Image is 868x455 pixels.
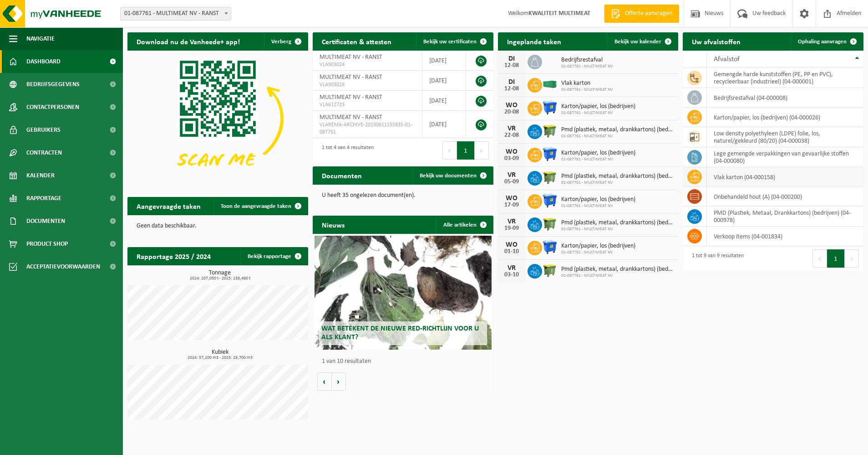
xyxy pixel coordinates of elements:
span: 01-087761 - MULTIMEAT NV [561,110,635,116]
div: 19-09 [503,225,521,232]
span: Bedrijfsrestafval [561,57,613,64]
span: Product Shop [26,233,68,255]
td: low density polyethyleen (LDPE) folie, los, naturel/gekleurd (80/20) (04-000038) [707,127,863,147]
span: Bekijk uw certificaten [423,39,477,45]
div: 12-08 [503,62,521,69]
span: Pmd (plastiek, metaal, drankkartons) (bedrijven) [561,126,674,134]
td: [DATE] [422,91,466,111]
span: Bekijk uw kalender [614,39,661,45]
div: 03-09 [503,155,521,162]
td: vlak karton (04-000158) [707,167,863,187]
span: Wat betekent de nieuwe RED-richtlijn voor u als klant? [321,325,479,341]
td: [DATE] [422,51,466,71]
img: WB-1100-HPE-BE-04 [542,100,558,115]
span: 01-087761 - MULTIMEAT NV [561,87,613,93]
div: 12-08 [503,86,521,92]
span: Contactpersonen [26,96,79,119]
span: 01-087761 - MULTIMEAT NV [561,250,635,255]
img: WB-1100-HPE-BE-04 [542,193,558,208]
button: Next [845,249,859,268]
strong: KWALITEIT MULTIMEAT [528,10,590,17]
td: [DATE] [422,111,466,138]
h2: Aangevraagde taken [127,197,210,215]
button: 1 [457,141,475,160]
span: Afvalstof [714,56,740,63]
div: 1 tot 4 van 4 resultaten [317,140,374,160]
a: Bekijk uw kalender [607,32,677,51]
button: Previous [812,249,827,268]
div: VR [503,125,521,132]
div: WO [503,102,521,109]
div: 20-08 [503,109,521,115]
p: Geen data beschikbaar. [137,223,299,229]
span: Pmd (plastiek, metaal, drankkartons) (bedrijven) [561,173,674,180]
span: 01-087761 - MULTIMEAT NV [561,64,613,69]
div: DI [503,55,521,62]
span: MULTIMEAT NV - RANST [320,114,382,121]
a: Bekijk uw documenten [412,166,492,185]
span: Acceptatievoorwaarden [26,255,100,278]
span: Pmd (plastiek, metaal, drankkartons) (bedrijven) [561,266,674,273]
div: VR [503,264,521,272]
span: Navigatie [26,27,55,50]
h2: Nieuws [313,216,354,233]
img: WB-1100-HPE-GN-50 [542,170,558,185]
span: 01-087761 - MULTIMEAT NV - RANST [120,7,231,21]
span: Bedrijfsgegevens [26,73,80,96]
span: 01-087761 - MULTIMEAT NV [561,273,674,279]
span: 01-087761 - MULTIMEAT NV [561,227,674,232]
span: Kalender [26,164,55,187]
button: Verberg [264,32,307,51]
div: 03-10 [503,272,521,278]
h2: Ingeplande taken [498,32,570,50]
td: lege gemengde verpakkingen van gevaarlijke stoffen (04-000080) [707,147,863,167]
td: gemengde harde kunststoffen (PE, PP en PVC), recycleerbaar (industrieel) (04-000001) [707,68,863,88]
div: WO [503,241,521,248]
span: 01-087761 - MULTIMEAT NV [561,203,635,209]
span: 2024: 57,200 m3 - 2025: 29,700 m3 [132,356,308,360]
span: Vlak karton [561,80,613,87]
span: VLA903024 [320,61,415,68]
div: DI [503,78,521,86]
span: Karton/papier, los (bedrijven) [561,150,635,157]
td: bedrijfsrestafval (04-000008) [707,88,863,108]
h2: Documenten [313,166,371,184]
a: Bekijk uw certificaten [416,32,492,51]
div: 22-08 [503,132,521,139]
span: VLA612723 [320,101,415,109]
div: 17-09 [503,202,521,208]
span: Bekijk uw documenten [420,173,477,179]
span: Dashboard [26,50,61,73]
span: Contracten [26,141,62,164]
td: karton/papier, los (bedrijven) (04-000026) [707,108,863,127]
button: Volgende [332,372,346,391]
button: Vorige [317,372,332,391]
h3: Kubiek [132,349,308,360]
div: VR [503,218,521,225]
img: WB-1100-HPE-GN-50 [542,123,558,139]
h2: Uw afvalstoffen [683,32,750,50]
p: 1 van 10 resultaten [322,358,489,365]
img: WB-1100-HPE-GN-50 [542,216,558,232]
button: Next [475,141,489,160]
span: Verberg [271,39,291,45]
div: 01-10 [503,248,521,255]
span: VLAREMA-ARCHIVE-20130611155835-01-087761 [320,121,415,136]
a: Ophaling aanvragen [791,32,863,51]
span: Karton/papier, los (bedrijven) [561,243,635,250]
a: Wat betekent de nieuwe RED-richtlijn voor u als klant? [315,236,492,350]
a: Toon de aangevraagde taken [213,197,307,215]
p: U heeft 35 ongelezen document(en). [322,192,484,199]
div: WO [503,195,521,202]
a: Bekijk rapportage [240,247,307,265]
div: VR [503,171,521,179]
td: [DATE] [422,71,466,91]
span: Karton/papier, los (bedrijven) [561,196,635,203]
td: verkoop items (04-001834) [707,227,863,246]
button: Previous [442,141,457,160]
span: Ophaling aanvragen [798,39,847,45]
div: 05-09 [503,179,521,185]
span: 01-087761 - MULTIMEAT NV [561,180,674,186]
span: MULTIMEAT NV - RANST [320,54,382,61]
span: 01-087761 - MULTIMEAT NV [561,134,674,139]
